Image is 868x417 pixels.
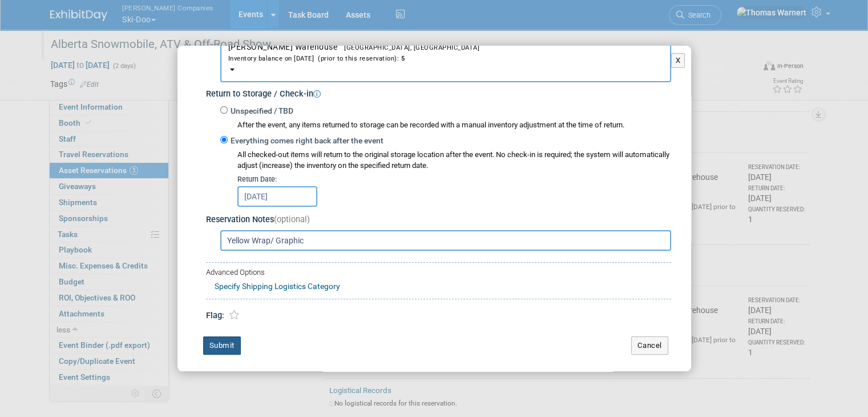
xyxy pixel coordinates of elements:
[237,150,671,171] div: All checked-out items will return to the original storage location after the event. No check-in i...
[631,336,668,355] button: Cancel
[228,42,663,63] span: [PERSON_NAME] Warehouse
[220,34,671,82] button: [PERSON_NAME] Warehouse[GEOGRAPHIC_DATA], [GEOGRAPHIC_DATA]Inventory balance on [DATE] (prior to ...
[206,267,671,278] div: Advanced Options
[228,53,663,63] div: Inventory balance on [DATE] (prior to this reservation):
[237,174,671,185] div: Return Date:
[399,55,405,62] span: 5
[215,282,340,291] a: Specify Shipping Logistics Category
[203,336,241,355] button: Submit
[671,53,685,68] button: X
[274,215,310,224] span: (optional)
[337,44,479,51] span: [GEOGRAPHIC_DATA], [GEOGRAPHIC_DATA]
[206,214,671,226] div: Reservation Notes
[237,186,317,207] input: Return Date
[206,85,671,101] div: Return to Storage / Check-in
[206,311,224,320] span: Flag:
[220,117,671,131] div: After the event, any items returned to storage can be recorded with a manual inventory adjustment...
[228,135,383,147] label: Everything comes right back after the event
[228,106,293,117] label: Unspecified / TBD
